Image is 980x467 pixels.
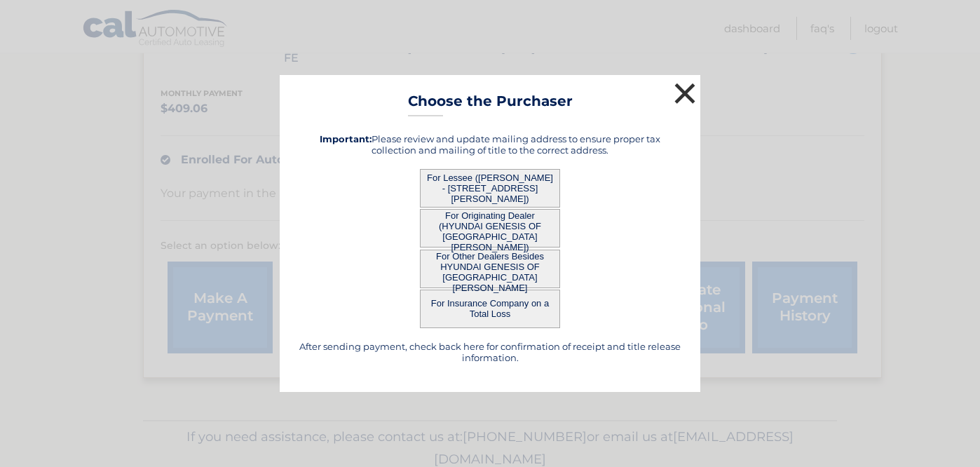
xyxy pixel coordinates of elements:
button: For Originating Dealer (HYUNDAI GENESIS OF [GEOGRAPHIC_DATA][PERSON_NAME]) [420,209,560,248]
h5: Please review and update mailing address to ensure proper tax collection and mailing of title to ... [297,133,683,156]
button: × [671,79,699,107]
button: For Lessee ([PERSON_NAME] - [STREET_ADDRESS][PERSON_NAME]) [420,169,560,208]
h5: After sending payment, check back here for confirmation of receipt and title release information. [297,341,683,363]
strong: Important: [320,133,372,144]
button: For Other Dealers Besides HYUNDAI GENESIS OF [GEOGRAPHIC_DATA][PERSON_NAME] [420,250,560,288]
h3: Choose the Purchaser [408,93,573,117]
button: For Insurance Company on a Total Loss [420,290,560,328]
